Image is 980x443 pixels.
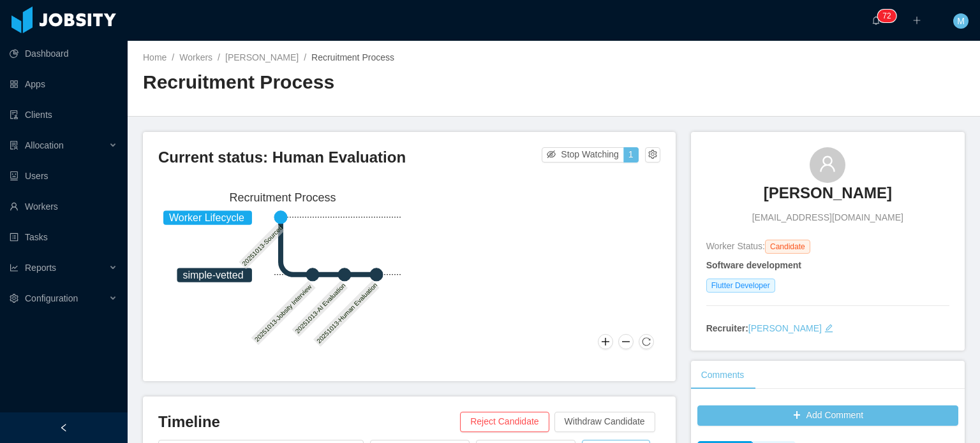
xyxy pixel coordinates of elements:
a: [PERSON_NAME] [764,183,892,211]
a: Workers [179,52,212,62]
button: icon: eye-invisibleStop Watching [542,147,624,163]
h3: Current status: Human Evaluation [158,147,542,168]
strong: Software development [706,260,801,270]
text: Recruitment Process [229,191,336,204]
button: Withdraw Candidate [554,412,655,432]
span: Candidate [765,240,810,254]
strong: Recruiter: [706,323,748,333]
i: icon: plus [912,16,921,25]
a: icon: userWorkers [10,194,117,219]
a: [PERSON_NAME] [748,323,822,333]
a: Home [143,52,167,62]
i: icon: user [819,155,836,173]
span: / [172,52,174,62]
i: icon: solution [10,141,19,150]
h2: Recruitment Process [143,69,554,96]
a: icon: robotUsers [10,163,117,189]
button: Reject Candidate [460,412,549,432]
span: / [218,52,220,62]
span: [EMAIL_ADDRESS][DOMAIN_NAME] [752,211,903,224]
a: [PERSON_NAME] [225,52,299,62]
button: icon: setting [645,147,660,163]
tspan: Worker Lifecycle [169,212,244,222]
span: / [304,52,306,62]
a: icon: profileTasks [10,224,117,250]
i: icon: bell [872,16,880,25]
span: Recruitment Process [311,52,394,62]
p: 2 [887,10,891,22]
span: Configuration [25,293,78,303]
button: Zoom In [598,334,613,349]
text: 20251013-Human Evaluation [315,281,378,344]
span: M [957,13,965,29]
div: Comments [691,361,755,389]
h3: Timeline [158,412,460,432]
span: Reports [25,263,56,273]
button: Zoom Out [618,334,634,349]
a: icon: auditClients [10,102,117,127]
i: icon: edit [824,324,833,333]
text: 20251013-Sourced [241,224,284,267]
a: icon: pie-chartDashboard [10,41,117,66]
p: 7 [882,10,887,22]
text: 20251013-AI Evaluation [293,282,346,335]
text: 20251013-Jobsity Interview [253,283,313,343]
i: icon: line-chart [10,263,19,272]
button: Reset Zoom [639,334,654,349]
h3: [PERSON_NAME] [764,183,892,203]
button: icon: plusAdd Comment [697,405,958,426]
tspan: simple-vetted [182,269,243,280]
a: icon: appstoreApps [10,71,117,97]
span: Flutter Developer [706,279,775,293]
span: Worker Status: [706,241,765,251]
span: Allocation [25,140,64,150]
button: 1 [623,147,639,163]
sup: 72 [877,10,896,22]
i: icon: setting [10,294,19,303]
